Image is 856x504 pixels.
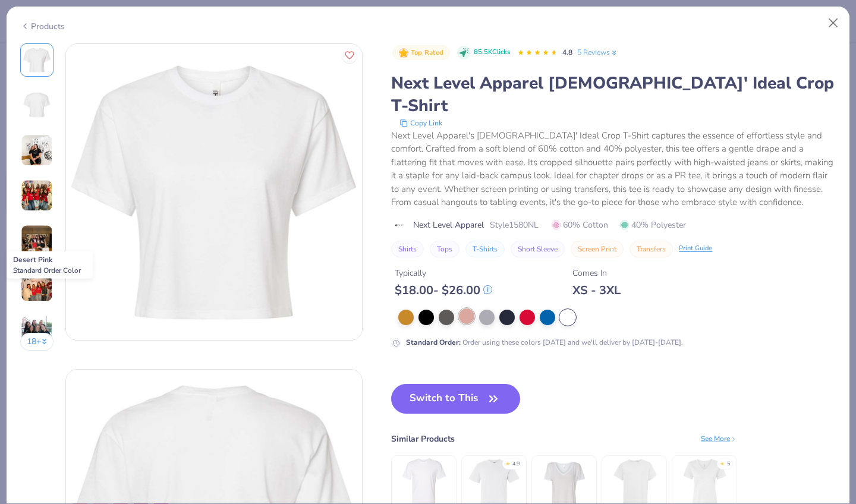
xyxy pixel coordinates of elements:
[552,219,608,231] span: 60% Cotton
[517,43,558,62] div: 4.8 Stars
[23,46,51,74] img: Front
[21,270,53,302] img: User generated content
[679,244,712,254] div: Print Guide
[406,337,683,348] div: Order using these colors [DATE] and we'll deliver by [DATE]-[DATE].
[571,241,624,257] button: Screen Print
[411,49,444,56] span: Top Rated
[474,48,510,58] span: 85.5K Clicks
[20,20,65,33] div: Products
[701,433,737,444] div: See More
[392,45,449,61] button: Badge Button
[391,72,836,117] div: Next Level Apparel [DEMOGRAPHIC_DATA]' Ideal Crop T-Shirt
[21,134,53,166] img: User generated content
[577,47,618,58] a: 5 Reviews
[572,267,621,279] div: Comes In
[490,219,539,231] span: Style 1580NL
[395,283,492,298] div: $ 18.00 - $ 26.00
[413,219,484,231] span: Next Level Apparel
[20,333,54,351] button: 18+
[406,338,461,347] strong: Standard Order :
[465,241,505,257] button: T-Shirts
[21,315,53,347] img: User generated content
[430,241,460,257] button: Tops
[391,433,455,445] div: Similar Products
[572,283,621,298] div: XS - 3XL
[13,266,81,275] span: Standard Order Color
[720,460,725,465] div: ★
[562,48,572,57] span: 4.8
[822,12,845,34] button: Close
[342,48,357,63] button: Like
[511,241,565,257] button: Short Sleeve
[630,241,673,257] button: Transfers
[23,91,51,119] img: Back
[7,251,93,279] div: Desert Pink
[391,129,836,209] div: Next Level Apparel's [DEMOGRAPHIC_DATA]' Ideal Crop T-Shirt captures the essence of effortless st...
[620,219,686,231] span: 40% Polyester
[66,44,362,340] img: Front
[21,179,53,212] img: User generated content
[391,384,520,414] button: Switch to This
[391,241,424,257] button: Shirts
[395,267,492,279] div: Typically
[512,460,520,468] div: 4.9
[391,220,407,230] img: brand logo
[396,117,446,129] button: copy to clipboard
[21,225,53,257] img: User generated content
[727,460,730,468] div: 5
[505,460,510,465] div: ★
[399,48,408,58] img: Top Rated sort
